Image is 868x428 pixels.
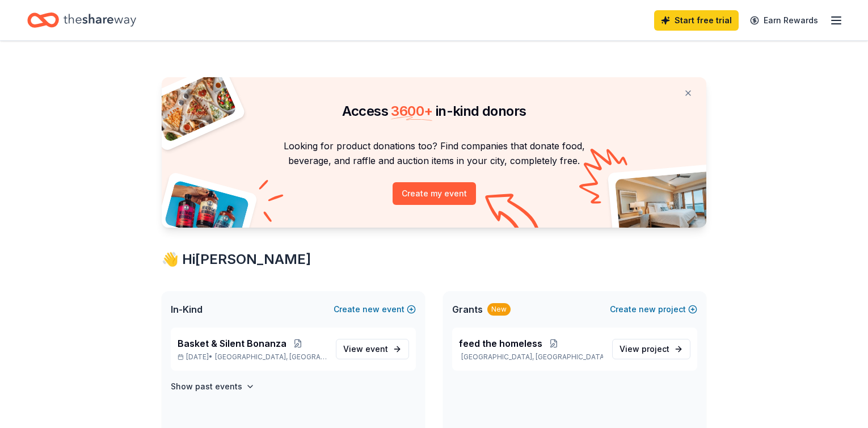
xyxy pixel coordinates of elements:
[175,139,693,169] p: Looking for product donations too? Find companies that donate food, beverage, and raffle and auct...
[27,7,136,33] a: Home
[178,353,327,362] p: [DATE] •
[171,303,203,316] span: In-Kind
[171,380,242,393] h4: Show past events
[334,303,416,316] button: Createnewevent
[178,337,286,350] span: Basket & Silent Bonanza
[393,182,476,205] button: Create my event
[610,303,697,316] button: Createnewproject
[336,339,409,359] a: View event
[459,353,603,362] p: [GEOGRAPHIC_DATA], [GEOGRAPHIC_DATA]
[612,339,690,359] a: View project
[343,342,388,356] span: View
[620,342,669,356] span: View
[459,337,542,350] span: feed the homeless
[485,194,542,236] img: Curvy arrow
[639,303,656,316] span: new
[487,303,511,316] div: New
[342,103,526,119] span: Access in-kind donors
[743,10,825,31] a: Earn Rewards
[215,353,327,362] span: [GEOGRAPHIC_DATA], [GEOGRAPHIC_DATA]
[149,70,238,143] img: Pizza
[654,10,739,31] a: Start free trial
[363,303,380,316] span: new
[642,344,669,354] span: project
[162,250,706,268] div: 👋 Hi [PERSON_NAME]
[452,303,483,316] span: Grants
[365,344,388,354] span: event
[171,380,255,393] button: Show past events
[391,103,432,119] span: 3600 +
